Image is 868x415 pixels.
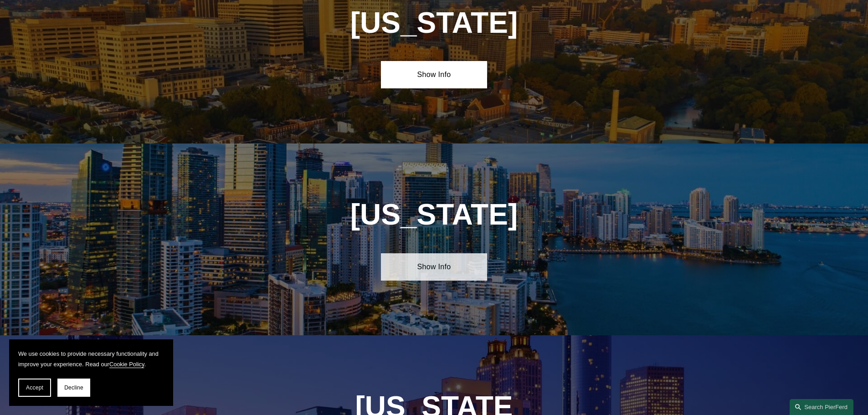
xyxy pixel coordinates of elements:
button: Decline [57,379,90,397]
section: Cookie banner [9,339,173,406]
h1: [US_STATE] [328,198,540,231]
span: Decline [64,384,83,391]
a: Cookie Policy [109,361,144,368]
p: We use cookies to provide necessary functionality and improve your experience. Read our . [18,348,164,369]
a: Show Info [381,61,487,88]
a: Show Info [381,253,487,281]
a: Search this site [790,399,853,415]
span: Accept [26,384,43,391]
button: Accept [18,379,51,397]
h1: [US_STATE] [301,6,567,40]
